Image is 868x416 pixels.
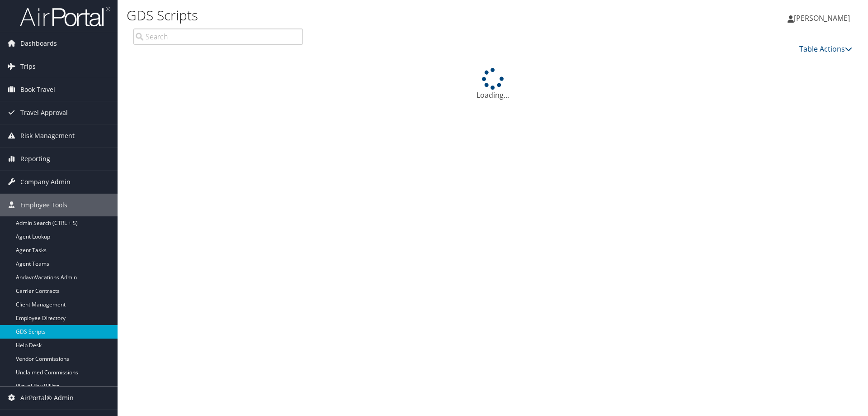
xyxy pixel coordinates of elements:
[20,148,50,170] span: Reporting
[794,13,850,23] span: [PERSON_NAME]
[133,29,303,45] input: Search
[20,6,110,27] img: airportal-logo.png
[133,68,852,100] div: Loading...
[788,5,859,32] a: [PERSON_NAME]
[20,124,75,147] span: Risk Management
[20,387,74,409] span: AirPortal® Admin
[127,6,615,25] h1: GDS Scripts
[20,194,67,216] span: Employee Tools
[20,101,68,124] span: Travel Approval
[20,55,36,78] span: Trips
[20,32,57,55] span: Dashboards
[20,171,71,193] span: Company Admin
[20,78,55,101] span: Book Travel
[799,44,852,54] a: Table Actions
